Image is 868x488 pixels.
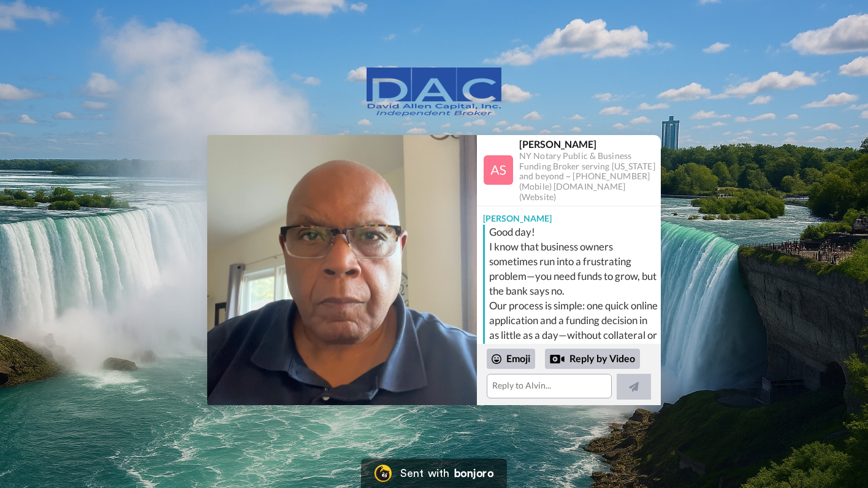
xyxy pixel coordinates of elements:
div: [PERSON_NAME] [519,138,660,150]
div: Good day! I know that business owners sometimes run into a frustrating problem—you need funds to ... [489,225,658,387]
div: Reply by Video [550,352,565,366]
div: [PERSON_NAME] [477,206,661,225]
div: Emoji [487,349,535,368]
img: 403b8ebe-2810-4f84-a18d-4bf139bab5d9-thumb.jpg [207,135,477,405]
div: Reply by Video [545,349,640,370]
div: NY Notary Public & Business Funding Broker serving [US_STATE] and beyond ~ [PHONE_NUMBER] (Mobile... [519,151,660,203]
img: logo [367,68,501,117]
img: Profile Image [484,155,513,185]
